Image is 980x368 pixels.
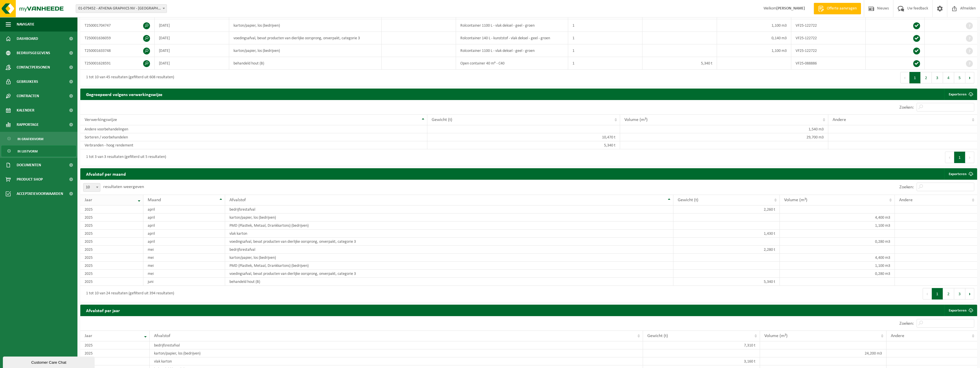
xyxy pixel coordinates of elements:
span: Navigatie [17,17,34,32]
td: 2025 [80,254,143,262]
td: 2025 [80,222,143,230]
td: 7,310 t [643,341,760,349]
td: voedingsafval, bevat producten van dierlijke oorsprong, onverpakt, categorie 3 [225,238,673,246]
a: Offerte aanvragen [814,3,861,14]
td: 1 [568,19,642,32]
button: 1 [909,72,921,83]
td: T250001628591 [80,57,155,70]
span: Volume (m³) [624,118,648,122]
span: Afvalstof [229,198,246,202]
span: Acceptatievoorwaarden [17,187,63,201]
span: Rapportage [17,118,39,132]
span: Afvalstof [154,334,170,338]
button: Previous [900,72,909,83]
span: Verwerkingswijze [85,118,117,122]
span: In lijstvorm [17,146,38,157]
span: Jaar [85,334,92,338]
td: T250001633748 [80,44,155,57]
span: Kalender [17,103,34,118]
a: In lijstvorm [1,146,76,156]
span: 01-079452 - ATHENA GRAPHICS NV - ROESELARE [76,5,167,13]
button: 2 [943,288,954,300]
td: T250001704747 [80,19,155,32]
td: 2025 [80,357,150,365]
span: Bedrijfsgegevens [17,46,50,60]
td: 2025 [80,238,143,246]
a: Exporteren [944,305,977,316]
td: 1 [568,44,642,57]
span: Andere [833,118,846,122]
button: Previous [945,152,954,163]
span: Product Shop [17,172,43,187]
iframe: chat widget [3,355,96,368]
span: Offerte aanvragen [825,6,858,11]
td: 2025 [80,214,143,222]
td: 2,260 t [673,205,780,214]
td: bedrijfsrestafval [225,246,673,254]
div: 1 tot 3 van 3 resultaten (gefilterd uit 5 resultaten) [83,152,166,163]
td: [DATE] [155,44,229,57]
label: Zoeken: [899,105,914,110]
td: vlak karton [225,230,673,238]
span: Jaar [85,198,92,202]
td: 29,700 m3 [620,133,828,141]
div: 1 tot 10 van 24 resultaten (gefilterd uit 394 resultaten) [83,289,174,299]
td: [DATE] [155,32,229,44]
h2: Gegroepeerd volgens verwerkingswijze [80,89,168,100]
td: karton/papier, los (bedrijven) [225,214,673,222]
td: Open container 40 m³ - C40 [456,57,568,70]
h2: Afvalstof per maand [80,168,132,179]
span: 01-079452 - ATHENA GRAPHICS NV - ROESELARE [76,4,167,13]
td: T250001636059 [80,32,155,44]
td: 0,280 m3 [780,270,895,278]
td: mei [143,246,225,254]
td: behandeld hout (B) [229,57,382,70]
td: VF25-122722 [791,19,866,32]
span: Gewicht (t) [678,198,698,202]
a: Exporteren [944,168,977,180]
td: 2025 [80,205,143,214]
td: 2025 [80,278,143,286]
td: april [143,238,225,246]
td: 1,430 t [673,230,780,238]
td: vlak karton [150,357,643,365]
span: Documenten [17,158,41,172]
td: VF25-122722 [791,44,866,57]
td: april [143,214,225,222]
button: 4 [943,72,954,83]
td: 1,540 m3 [620,125,828,133]
button: Next [965,288,974,300]
td: 1,100 m3 [780,222,895,230]
td: 1,100 m3 [780,262,895,270]
td: PMD (Plastiek, Metaal, Drankkartons) (bedrijven) [225,222,673,230]
td: 2025 [80,230,143,238]
span: Andere [891,334,904,338]
td: 2025 [80,349,150,357]
span: Contracten [17,89,39,103]
h2: Afvalstof per jaar [80,305,126,316]
td: karton/papier, los (bedrijven) [229,44,382,57]
td: Rolcontainer 140 L - kunststof - vlak deksel - geel - groen [456,32,568,44]
label: Zoeken: [899,321,914,326]
span: 10 [83,183,100,192]
td: april [143,222,225,230]
td: behandeld hout (B) [225,278,673,286]
td: mei [143,254,225,262]
button: 1 [954,152,965,163]
button: Previous [923,288,932,300]
td: 2025 [80,246,143,254]
td: Rolcontainer 1100 L - vlak deksel - geel - groen [456,44,568,57]
td: VF25-122722 [791,32,866,44]
button: 3 [954,288,965,300]
td: 2025 [80,262,143,270]
button: 5 [954,72,965,83]
td: 4,400 m3 [780,254,895,262]
td: voedingsafval, bevat producten van dierlijke oorsprong, onverpakt, categorie 3 [229,32,382,44]
span: 10 [83,183,100,191]
td: 2025 [80,270,143,278]
td: PMD (Plastiek, Metaal, Drankkartons) (bedrijven) [225,262,673,270]
td: 5,340 t [427,141,620,149]
td: VF25-088886 [791,57,866,70]
td: Andere voorbehandelingen [80,125,427,133]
